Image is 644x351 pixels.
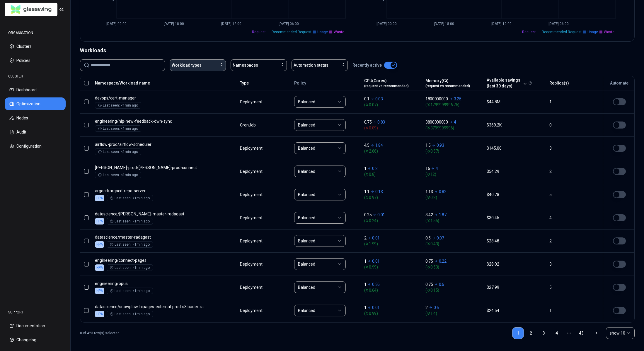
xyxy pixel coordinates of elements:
[95,188,207,194] p: argocd-repo-server
[439,258,447,264] p: 0.22
[294,62,328,68] span: Automation status
[425,235,431,241] p: 0.5
[110,312,150,316] div: Last seen: <1min ago
[5,97,66,110] button: Optimization
[375,189,383,195] p: 0.13
[240,99,263,105] div: Deployment
[95,77,150,89] button: Namespace/Workload name
[425,264,481,270] span: ( 0.53 )
[425,189,433,195] p: 1.13
[364,241,420,247] span: ( 1.99 )
[487,122,544,128] div: $369.2K
[549,261,598,267] div: 3
[5,83,66,96] button: Dashboard
[364,148,420,154] span: ( 2.66 )
[613,237,626,244] button: This workload cannot be automated, because HPA is applied or managed by Gitops.
[95,257,207,263] p: connect-pages
[5,333,66,346] button: Changelog
[95,311,104,317] div: HPA is enabled on both CPU and Memory, this workload cannot be optimised.
[613,307,626,314] button: This workload cannot be automated, because HPA is applied or managed by Gitops.
[240,77,249,89] button: Type
[98,103,138,108] div: Last seen: <1min ago
[95,218,104,225] div: HPA is enabled on both CPU and Memory, this workload cannot be optimised.
[352,62,382,68] p: Recently active
[8,3,54,16] img: GlassWing
[98,126,138,131] div: Last seen: <1min ago
[364,212,372,218] p: 0.25
[376,22,397,26] tspan: [DATE] 00:00
[425,212,433,218] p: 3.42
[425,171,481,177] span: ( 12 )
[364,281,367,287] p: 1
[549,308,598,313] div: 1
[364,258,367,264] p: 1
[613,261,626,268] button: HPA is enabled on CPU, only the other resource will be optimised.
[106,22,127,26] tspan: [DATE] 00:00
[491,22,511,26] tspan: [DATE] 12:00
[5,27,66,39] div: ORGANISATION
[425,96,448,102] p: 1800000000
[487,215,544,221] div: $30.45
[279,22,299,26] tspan: [DATE] 06:00
[364,166,367,171] p: 1
[434,305,439,310] p: 0.6
[487,284,544,290] div: $27.99
[454,119,456,125] p: 4
[5,140,66,153] button: Configuration
[364,287,420,293] span: ( 0.64 )
[375,142,383,148] p: 1.84
[575,327,587,339] a: 43
[364,189,369,195] p: 1.1
[172,62,202,68] span: Workload types
[95,304,207,310] p: snowplow-hipages-external-prod-s3loader-raw-bad
[364,77,409,89] button: CPU(Cores)(request vs recommended)
[95,211,207,217] p: muriel-master-radagast
[364,125,420,131] span: ( 0.09 )
[377,212,385,218] p: 0.01
[425,148,481,154] span: ( 0.57 )
[95,264,104,271] div: HPA is enabled on CPU, only memory will be optimised.
[425,281,433,287] p: 0.75
[364,78,409,88] div: CPU(Cores)
[5,306,66,318] div: SUPPORT
[364,310,420,316] span: ( 0.99 )
[364,195,420,200] span: ( 0.97 )
[5,54,66,67] button: Policies
[5,319,66,332] button: Documentation
[5,112,66,124] button: Nodes
[425,77,470,89] button: Memory(Gi)(request vs recommended)
[95,241,104,248] div: HPA is enabled on both CPU and Memory, this workload cannot be optimised.
[613,284,626,291] button: HPA is enabled on CPU, only the other resource will be optimised.
[240,284,263,290] div: Deployment
[95,288,104,294] div: HPA is enabled on CPU, only memory will be optimised.
[80,46,635,55] div: Workloads
[364,171,420,177] span: ( 0.8 )
[377,119,385,125] p: 0.83
[425,258,433,264] p: 0.75
[549,215,598,221] div: 4
[110,196,150,200] div: Last seen: <1min ago
[5,126,66,139] button: Audit
[437,235,444,241] p: 0.07
[607,80,632,86] div: Automate
[231,59,287,71] button: Namespaces
[364,84,409,88] span: (request vs recommended)
[425,305,428,310] p: 2
[487,238,544,244] div: $28.48
[425,78,470,88] div: Memory(Gi)
[95,118,207,124] p: hip-new-feedback-dwh-sync
[425,102,481,108] span: ( 1799999996.75 )
[549,122,598,128] div: 0
[425,125,481,131] span: ( 3799999996 )
[512,327,587,339] nav: pagination
[372,258,380,264] p: 0.01
[272,30,311,34] span: Recommended Request
[425,166,430,171] p: 16
[487,192,544,198] div: $40.78
[604,30,614,34] span: Waste
[95,95,207,101] p: cert-manager
[240,261,263,267] div: Deployment
[95,165,207,171] p: kafka-prod-connect
[80,331,120,335] p: 0 of 423 row(s) selected
[95,195,104,201] div: HPA is enabled on both CPU and Memory, this workload cannot be optimised.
